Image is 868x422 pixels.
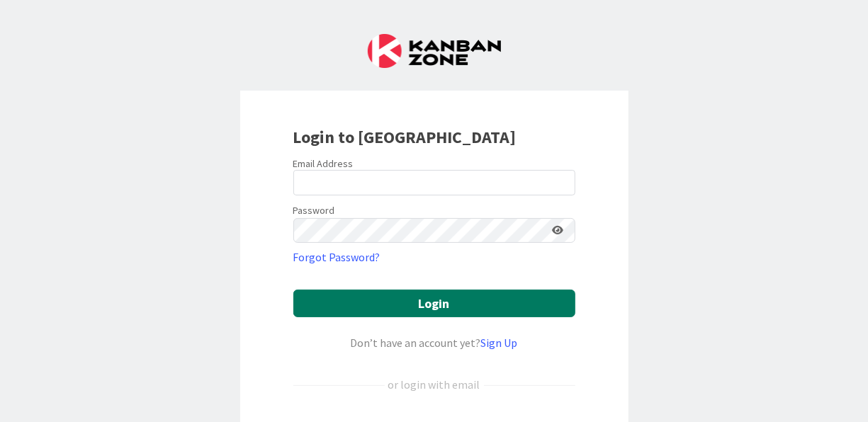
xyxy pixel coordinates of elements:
div: or login with email [385,376,484,393]
b: Login to [GEOGRAPHIC_DATA] [293,126,517,148]
label: Password [293,203,335,218]
div: Don’t have an account yet? [293,334,575,351]
button: Login [293,290,575,317]
a: Forgot Password? [293,249,381,266]
label: Email Address [293,157,354,170]
img: Kanban Zone [368,34,501,68]
a: Sign Up [481,336,518,350]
